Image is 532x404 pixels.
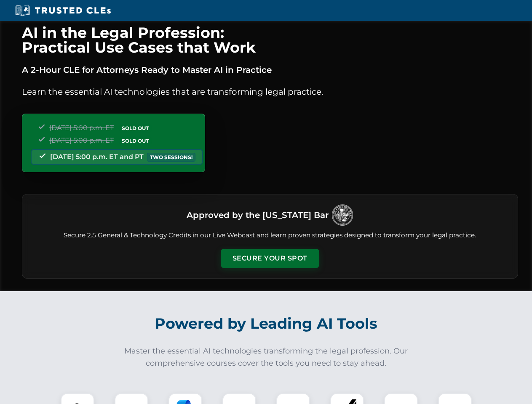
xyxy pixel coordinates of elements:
p: A 2-Hour CLE for Attorneys Ready to Master AI in Practice [22,63,518,77]
h2: Powered by Leading AI Tools [33,309,500,338]
span: SOLD OUT [119,136,152,145]
img: Trusted CLEs [13,4,113,17]
span: [DATE] 5:00 p.m. ET [49,136,114,144]
span: [DATE] 5:00 p.m. ET [49,124,114,132]
h3: Approved by the [US_STATE] Bar [187,207,329,223]
img: Logo [332,205,353,226]
span: SOLD OUT [119,124,152,133]
p: Learn the essential AI technologies that are transforming legal practice. [22,85,518,98]
button: Secure Your Spot [221,249,319,268]
h1: AI in the Legal Profession: Practical Use Cases that Work [22,25,518,55]
p: Secure 2.5 General & Technology Credits in our Live Webcast and learn proven strategies designed ... [32,231,508,240]
p: Master the essential AI technologies transforming the legal profession. Our comprehensive courses... [119,345,414,369]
